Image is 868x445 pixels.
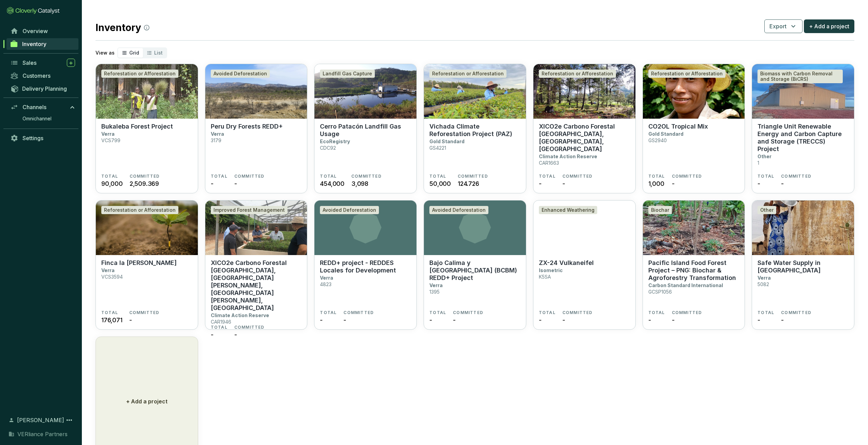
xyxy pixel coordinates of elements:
p: Isometric [539,267,563,273]
p: GS4221 [429,145,446,151]
span: - [648,315,651,325]
span: 3,098 [351,179,368,188]
p: Gold Standard [648,131,683,137]
span: VERliance Partners [17,430,68,438]
p: 4823 [320,281,332,287]
a: Delivery Planning [7,83,78,94]
p: CO2OL Tropical Mix [648,123,708,130]
span: + Add a project [809,22,849,30]
img: XICO2e Carbono Forestal Ejido Noh Bec, Municipio de Felipe Carrillo Puerto, Estado de Quintana Ro... [205,201,307,255]
p: Cerro Patacón Landfill Gas Usage [320,123,411,138]
span: - [562,179,565,188]
span: COMMITTED [458,174,488,179]
div: Biochar [648,206,672,214]
span: Export [769,22,786,30]
a: Channels [7,101,78,113]
span: 124.726 [458,179,479,188]
span: TOTAL [101,174,118,179]
p: Other [757,153,771,159]
span: TOTAL [757,174,774,179]
div: Other [757,206,776,214]
p: Vichada Climate Reforestation Project (PAZ) [429,123,520,138]
span: - [757,315,760,325]
img: Cerro Patacón Landfill Gas Usage [314,64,416,119]
a: Vichada Climate Reforestation Project (PAZ)Reforestation or AfforestationVichada Climate Reforest... [424,64,526,193]
div: Landfill Gas Capture [320,70,375,78]
a: Safe Water Supply in ZambiaOtherSafe Water Supply in [GEOGRAPHIC_DATA]Verra5082TOTAL-COMMITTED- [752,200,854,330]
p: 5082 [757,281,769,287]
img: CO2OL Tropical Mix [643,64,745,119]
div: Enhanced Weathering [539,206,597,214]
span: Customers [23,72,50,79]
span: COMMITTED [130,174,160,179]
span: Settings [23,135,43,142]
a: Overview [7,25,78,37]
span: - [757,179,760,188]
p: VCS799 [101,137,120,143]
a: Pacific Island Food Forest Project – PNG: Biochar & Agroforestry TransformationBiocharPacific Isl... [643,200,745,330]
span: TOTAL [320,310,337,315]
span: - [672,179,675,188]
p: Climate Action Reserve [211,312,269,318]
span: Grid [129,50,139,56]
a: Avoided DeforestationREDD+ project - REDDES Locales for DevelopmentVerra4823TOTAL-COMMITTED- [314,200,417,330]
div: Reforestation or Afforestation [101,206,178,214]
p: Verra [429,282,443,288]
p: Bajo Calima y [GEOGRAPHIC_DATA] (BCBM) REDD+ Project [429,259,520,282]
p: 1 [757,160,759,166]
span: COMMITTED [351,174,382,179]
button: + Add a project [804,19,854,33]
span: TOTAL [101,310,118,315]
p: GS2940 [648,137,667,143]
h2: Inventory [95,20,149,35]
p: Verra [757,275,771,281]
a: Peru Dry Forests REDD+Avoided DeforestationPeru Dry Forests REDD+Verra3179TOTAL-COMMITTED- [205,64,308,193]
p: EcoRegistry [320,138,350,144]
span: Delivery Planning [22,85,67,92]
span: List [154,50,163,56]
div: Avoided Deforestation [211,70,270,78]
span: COMMITTED [672,174,702,179]
img: ZX-24 Vulkaneifel [533,201,635,255]
p: CDC92 [320,145,336,151]
span: 50,000 [429,179,451,188]
span: - [320,315,323,325]
p: Verra [211,131,224,137]
div: Reforestation or Afforestation [101,70,178,78]
span: - [781,179,784,188]
p: Climate Action Reserve [539,153,597,159]
span: COMMITTED [781,174,811,179]
a: Settings [7,132,78,144]
span: TOTAL [648,174,665,179]
span: COMMITTED [234,174,265,179]
p: Verra [101,267,115,273]
p: Verra [320,275,333,281]
div: Reforestation or Afforestation [648,70,725,78]
span: - [211,330,214,339]
span: - [539,179,542,188]
span: TOTAL [757,310,774,315]
span: TOTAL [429,310,446,315]
span: TOTAL [539,310,556,315]
span: - [672,315,675,325]
p: Bukaleba Forest Project [101,123,173,130]
span: COMMITTED [781,310,811,315]
p: GCSP1056 [648,289,672,295]
a: Sales [7,57,78,69]
div: Improved Forest Management [211,206,288,214]
span: 454,000 [320,179,344,188]
img: Peru Dry Forests REDD+ [205,64,307,119]
a: Omnichannel [19,114,78,124]
span: 176,071 [101,315,122,325]
p: Peru Dry Forests REDD+ [211,123,283,130]
span: COMMITTED [672,310,702,315]
a: Avoided DeforestationBajo Calima y [GEOGRAPHIC_DATA] (BCBM) REDD+ ProjectVerra1395TOTAL-COMMITTED- [424,200,526,330]
a: Customers [7,70,78,81]
div: Avoided Deforestation [320,206,379,214]
img: Bukaleba Forest Project [96,64,198,119]
div: Avoided Deforestation [429,206,488,214]
span: - [343,315,346,325]
span: TOTAL [539,174,556,179]
p: Pacific Island Food Forest Project – PNG: Biochar & Agroforestry Transformation [648,259,739,282]
span: - [781,315,784,325]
